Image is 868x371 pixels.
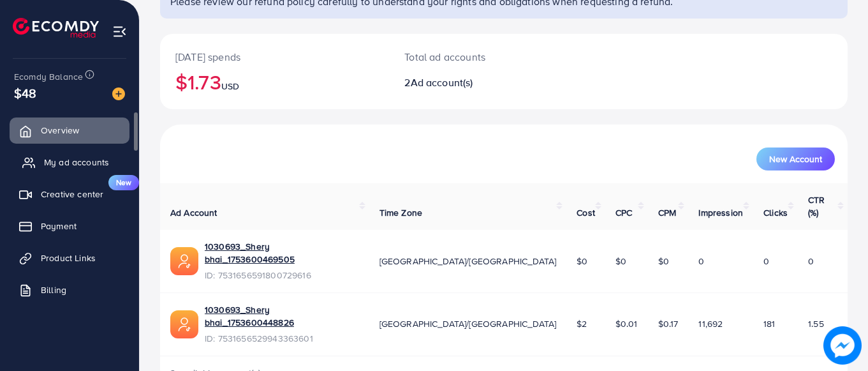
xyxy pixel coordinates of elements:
[577,255,587,268] span: $0
[112,24,127,39] img: menu
[41,188,103,201] span: Creative center
[808,317,824,330] span: 1.55
[577,317,587,330] span: $2
[658,255,669,268] span: $0
[41,284,66,296] span: Billing
[44,156,109,169] span: My ad accounts
[379,255,557,268] span: [GEOGRAPHIC_DATA]/[GEOGRAPHIC_DATA]
[41,220,77,232] span: Payment
[658,206,676,219] span: CPM
[615,206,632,219] span: CPC
[404,77,546,89] h2: 2
[615,255,626,268] span: $0
[41,252,96,264] span: Product Links
[10,117,129,143] a: Overview
[108,175,139,190] span: New
[615,317,638,330] span: $0.01
[175,49,374,64] p: [DATE] spends
[170,247,198,275] img: ic-ads-acc.e4c84228.svg
[205,332,359,345] span: ID: 7531656529943363601
[698,206,743,219] span: Impression
[379,206,422,219] span: Time Zone
[763,206,788,219] span: Clicks
[170,206,217,219] span: Ad Account
[41,124,79,137] span: Overview
[170,310,198,338] img: ic-ads-acc.e4c84228.svg
[221,80,239,93] span: USD
[175,70,374,94] h2: $1.73
[404,49,546,64] p: Total ad accounts
[769,155,822,163] span: New Account
[808,193,825,219] span: CTR (%)
[205,240,359,266] a: 1030693_Shery bhai_1753600469505
[808,255,814,268] span: 0
[763,317,775,330] span: 181
[698,317,723,330] span: 11,692
[763,255,769,268] span: 0
[577,206,595,219] span: Cost
[411,75,473,89] span: Ad account(s)
[10,213,129,239] a: Payment
[10,277,129,303] a: Billing
[698,255,704,268] span: 0
[823,326,862,365] img: image
[14,84,36,102] span: $48
[658,317,679,330] span: $0.17
[379,317,557,330] span: [GEOGRAPHIC_DATA]/[GEOGRAPHIC_DATA]
[205,303,359,329] a: 1030693_Shery bhai_1753600448826
[112,87,125,100] img: image
[756,148,835,170] button: New Account
[10,181,129,207] a: Creative centerNew
[10,149,129,175] a: My ad accounts
[205,269,359,282] span: ID: 7531656591800729616
[13,18,99,38] img: logo
[14,70,83,83] span: Ecomdy Balance
[10,245,129,271] a: Product Links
